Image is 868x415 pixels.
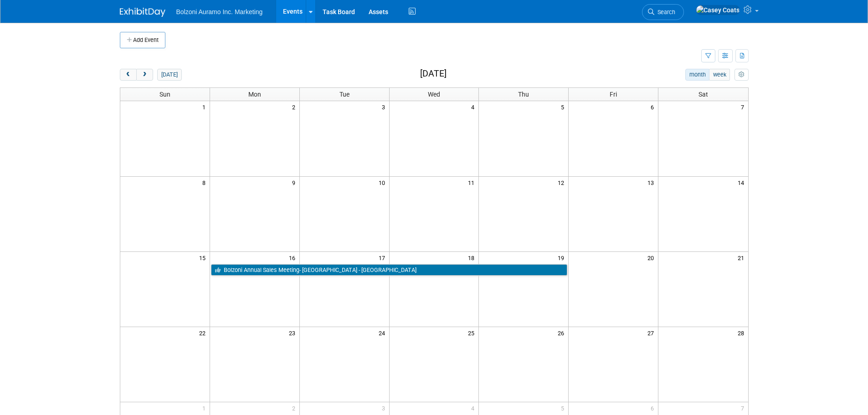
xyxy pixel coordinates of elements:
[654,9,675,15] span: Search
[176,8,263,15] span: Bolzoni Auramo Inc. Marketing
[120,69,137,81] button: prev
[136,69,153,81] button: next
[198,252,210,263] span: 15
[381,101,389,113] span: 3
[650,101,658,113] span: 6
[211,264,567,276] a: Bolzoni Annual Sales Meeting- [GEOGRAPHIC_DATA] - [GEOGRAPHIC_DATA]
[560,402,568,414] span: 5
[734,69,748,81] button: myCustomButton
[739,72,745,78] i: Personalize Calendar
[557,177,568,188] span: 12
[198,327,210,338] span: 22
[420,69,447,79] h2: [DATE]
[642,4,684,20] a: Search
[557,252,568,263] span: 19
[647,177,658,188] span: 13
[120,8,165,17] img: ExhibitDay
[378,327,389,338] span: 24
[470,101,478,113] span: 4
[381,402,389,414] span: 3
[288,327,299,338] span: 23
[339,91,349,98] span: Tue
[288,252,299,263] span: 16
[610,91,617,98] span: Fri
[557,327,568,338] span: 26
[709,69,730,81] button: week
[560,101,568,113] span: 5
[647,327,658,338] span: 27
[291,101,299,113] span: 2
[467,252,478,263] span: 18
[696,5,740,15] img: Casey Coats
[685,69,709,81] button: month
[737,177,748,188] span: 14
[740,101,748,113] span: 7
[378,177,389,188] span: 10
[378,252,389,263] span: 17
[201,402,210,414] span: 1
[740,402,748,414] span: 7
[470,402,478,414] span: 4
[157,69,181,81] button: [DATE]
[159,91,170,98] span: Sun
[120,32,165,48] button: Add Event
[428,91,440,98] span: Wed
[737,252,748,263] span: 21
[737,327,748,338] span: 28
[201,177,210,188] span: 8
[291,177,299,188] span: 9
[201,101,210,113] span: 1
[647,252,658,263] span: 20
[699,91,708,98] span: Sat
[291,402,299,414] span: 2
[650,402,658,414] span: 6
[467,177,478,188] span: 11
[248,91,261,98] span: Mon
[518,91,529,98] span: Thu
[467,327,478,338] span: 25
